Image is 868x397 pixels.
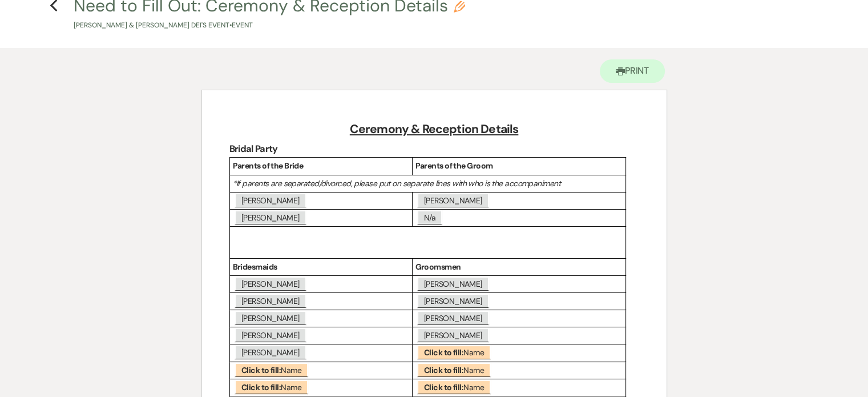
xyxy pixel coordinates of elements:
[417,294,489,308] span: [PERSON_NAME]
[424,365,463,375] b: Click to fill:
[241,382,281,392] b: Click to fill:
[415,161,493,171] strong: Parents of the Groom
[241,365,281,375] b: Click to fill:
[417,328,489,342] span: [PERSON_NAME]
[233,178,560,189] em: *If parents are separated/divorced, please put on separate lines with who is the accompaniment
[600,59,665,83] button: Print
[235,210,306,224] span: [PERSON_NAME]
[415,262,461,272] strong: Groomsmen
[424,382,463,392] b: Click to fill:
[235,311,306,325] span: [PERSON_NAME]
[417,311,489,325] span: [PERSON_NAME]
[235,345,306,359] span: [PERSON_NAME]
[417,193,489,207] span: [PERSON_NAME]
[417,363,491,377] span: Name
[417,345,491,359] span: Name
[235,328,306,342] span: [PERSON_NAME]
[235,294,306,308] span: [PERSON_NAME]
[235,193,306,207] span: [PERSON_NAME]
[235,276,306,291] span: [PERSON_NAME]
[74,20,465,31] p: [PERSON_NAME] & [PERSON_NAME] Dei's Event • Event
[233,262,277,272] strong: Bridesmaids
[424,347,463,358] b: Click to fill:
[235,363,308,377] span: Name
[417,380,491,394] span: Name
[417,210,442,224] span: N/a
[417,276,489,291] span: [PERSON_NAME]
[350,121,518,137] u: Ceremony & Reception Details
[229,143,278,155] strong: Bridal Party
[233,161,304,171] strong: Parents of the Bride
[235,380,308,394] span: Name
